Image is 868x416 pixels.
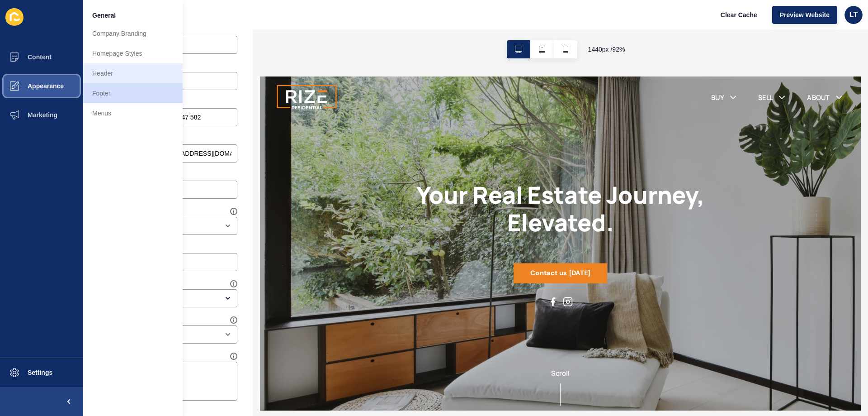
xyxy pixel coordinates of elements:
img: Company logo [18,9,83,36]
a: Homepage Styles [83,43,183,63]
span: LT [849,10,858,19]
a: ABOUT [593,17,618,28]
span: 1440 px / 92 % [588,45,625,54]
button: Preview Website [772,6,837,24]
a: BUY [489,17,503,28]
span: Clear Cache [721,10,757,19]
a: Footer [83,83,183,103]
a: Menus [83,103,183,123]
span: Preview Website [780,10,830,19]
h1: Your Real Estate Journey, Elevated. [137,113,514,173]
a: Contact us [DATE] [275,202,376,224]
button: Clear Cache [713,6,765,24]
div: Scroll [4,316,647,357]
span: General [92,11,116,20]
a: Company Branding [83,24,183,43]
a: Header [83,63,183,83]
a: SELL [540,17,556,28]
